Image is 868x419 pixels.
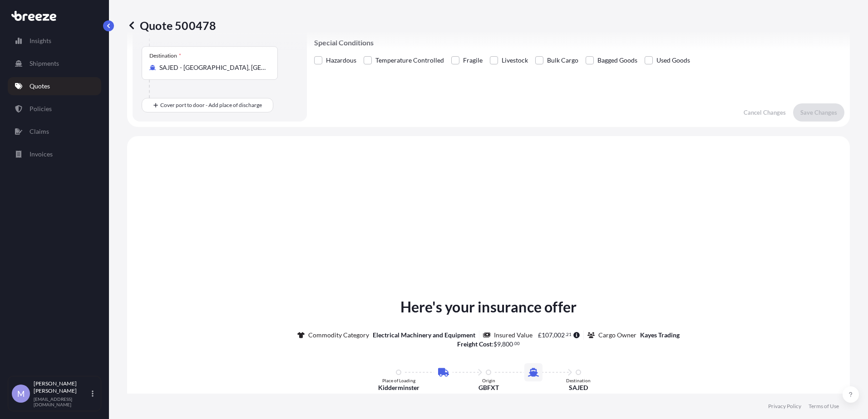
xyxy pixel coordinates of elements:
[552,332,554,338] span: ,
[30,36,51,45] p: Insights
[809,403,839,410] a: Terms of Use
[30,104,52,113] p: Policies
[378,383,419,392] p: Kidderminster
[566,378,591,383] p: Destination
[497,341,501,347] span: 9
[656,54,690,67] span: Used Goods
[502,54,528,67] span: Livestock
[8,54,101,73] a: Shipments
[800,108,837,117] p: Save Changes
[482,378,495,383] p: Origin
[598,331,636,340] p: Cargo Owner
[373,331,475,340] p: Electrical Machinery and Equipment
[160,101,262,110] span: Cover port to door - Add place of discharge
[375,54,444,67] span: Temperature Controlled
[30,150,53,159] p: Invoices
[547,54,578,67] span: Bulk Cargo
[142,98,273,112] button: Cover port to door - Add place of discharge
[308,331,369,340] p: Commodity Category
[8,32,101,50] a: Insights
[554,332,565,338] span: 002
[542,332,552,338] span: 107
[457,340,492,348] b: Freight Cost
[382,378,415,383] p: Place of Loading
[494,331,533,340] p: Insured Value
[768,403,801,410] a: Privacy Policy
[8,145,101,163] a: Invoices
[8,100,101,118] a: Policies
[793,103,844,122] button: Save Changes
[400,296,577,318] p: Here's your insurance offer
[501,341,502,347] span: ,
[30,59,59,68] p: Shipments
[502,341,513,347] span: 800
[34,380,90,395] p: [PERSON_NAME] [PERSON_NAME]
[17,389,25,398] span: M
[565,333,566,336] span: .
[514,342,520,345] span: 00
[569,383,588,392] p: SAJED
[326,54,356,67] span: Hazardous
[744,108,786,117] p: Cancel Changes
[513,342,514,345] span: .
[149,52,181,59] div: Destination
[493,341,497,347] span: $
[30,127,49,136] p: Claims
[640,331,680,340] p: Kayes Trading
[566,333,572,336] span: 21
[30,82,50,91] p: Quotes
[8,77,101,95] a: Quotes
[478,383,499,392] p: GBFXT
[8,122,101,141] a: Claims
[127,18,216,33] p: Quote 500478
[736,103,793,122] button: Cancel Changes
[34,396,90,407] p: [EMAIL_ADDRESS][DOMAIN_NAME]
[159,63,266,72] input: Destination
[538,332,542,338] span: £
[457,340,520,349] p: :
[463,54,483,67] span: Fragile
[597,54,637,67] span: Bagged Goods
